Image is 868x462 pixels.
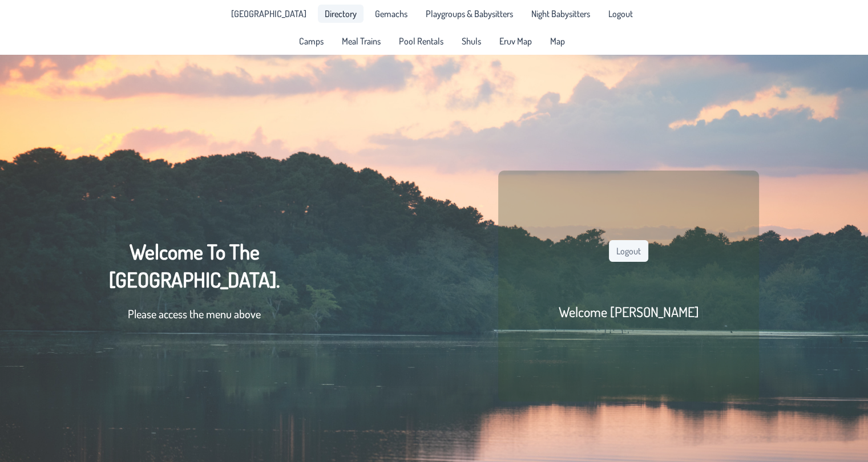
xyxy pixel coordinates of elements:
a: Gemachs [368,5,414,23]
span: [GEOGRAPHIC_DATA] [231,9,306,18]
span: Eruv Map [499,37,532,46]
span: Playgroups & Babysitters [426,9,513,18]
span: Night Babysitters [531,9,590,18]
span: Shuls [462,37,481,46]
a: Pool Rentals [392,32,450,50]
a: Directory [318,5,364,23]
div: Welcome To The [GEOGRAPHIC_DATA]. [109,238,280,334]
span: Camps [299,37,324,46]
li: Logout [601,5,640,23]
button: Logout [609,240,648,262]
span: Pool Rentals [399,37,443,46]
span: Gemachs [375,9,407,18]
a: Night Babysitters [524,5,597,23]
a: Meal Trains [335,32,387,50]
span: Logout [608,9,633,18]
h2: Welcome [PERSON_NAME] [558,303,699,321]
span: Directory [325,9,357,18]
a: Shuls [455,32,488,50]
p: Please access the menu above [109,305,280,322]
a: Map [543,32,572,50]
span: Meal Trains [342,37,381,46]
a: Playgroups & Babysitters [419,5,520,23]
a: Camps [292,32,330,50]
a: Eruv Map [492,32,539,50]
li: Pine Lake Park [224,5,313,23]
a: [GEOGRAPHIC_DATA] [224,5,313,23]
span: Map [550,37,565,46]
